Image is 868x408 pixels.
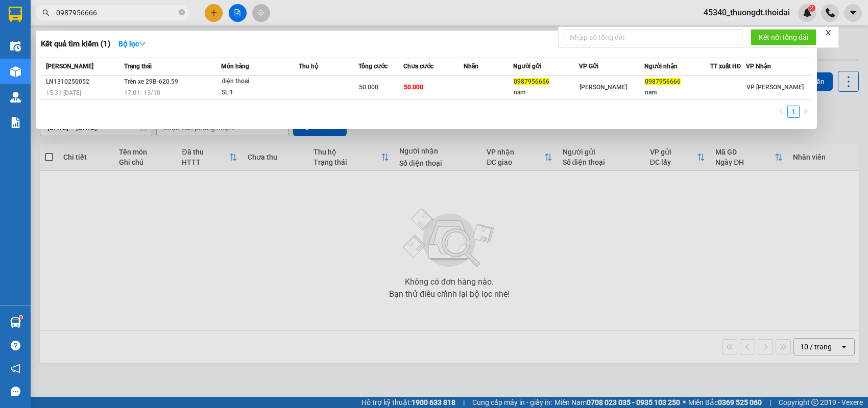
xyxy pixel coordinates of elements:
[404,84,423,91] span: 50.000
[580,84,627,91] span: [PERSON_NAME]
[579,63,598,70] span: VP Gửi
[514,78,549,85] span: 0987956666
[179,9,185,15] span: close-circle
[124,89,160,96] span: 17:01 - 13/10
[746,63,771,70] span: VP Nhận
[778,108,784,114] span: left
[358,63,388,70] span: Tổng cước
[514,87,578,98] div: nam
[513,63,541,70] span: Người gửi
[644,63,678,70] span: Người nhận
[746,84,804,91] span: VP [PERSON_NAME]
[222,76,298,87] div: điện thoại
[124,78,178,85] span: Trên xe 29B-620.59
[221,63,249,70] span: Món hàng
[96,68,157,79] span: DT1310250063
[222,87,298,98] div: SL: 1
[788,106,799,117] a: 1
[10,92,21,103] img: warehouse-icon
[645,78,681,85] span: 0987956666
[56,7,177,18] input: Tìm tên, số ĐT hoặc mã đơn
[42,9,50,16] span: search
[7,44,95,80] span: Chuyển phát nhanh: [GEOGRAPHIC_DATA] - [GEOGRAPHIC_DATA]
[800,106,812,118] button: right
[46,63,93,70] span: [PERSON_NAME]
[9,7,22,22] img: logo-vxr
[645,87,709,98] div: nam
[11,387,20,396] span: message
[359,84,378,91] span: 50.000
[10,66,21,77] img: warehouse-icon
[825,29,832,36] span: close
[139,40,146,47] span: down
[759,32,808,43] span: Kết nối tổng đài
[464,63,478,70] span: Nhãn
[118,40,146,48] strong: Bộ lọc
[46,89,81,96] span: 15:31 [DATE]
[787,106,800,118] li: 1
[800,106,812,118] li: Next Page
[9,8,92,41] strong: CÔNG TY TNHH DỊCH VỤ DU LỊCH THỜI ĐẠI
[775,106,787,118] button: left
[110,36,154,52] button: Bộ lọcdown
[179,8,185,18] span: close-circle
[41,39,110,49] h3: Kết quả tìm kiếm ( 1 )
[403,63,433,70] span: Chưa cước
[775,106,787,118] li: Previous Page
[299,63,318,70] span: Thu hộ
[19,316,22,319] sup: 1
[10,117,21,128] img: solution-icon
[11,364,20,373] span: notification
[803,108,809,114] span: right
[710,63,741,70] span: TT xuất HĐ
[46,76,121,87] div: LN1310250052
[10,317,21,328] img: warehouse-icon
[4,36,6,88] img: logo
[564,29,742,45] input: Nhập số tổng đài
[11,341,20,350] span: question-circle
[751,29,816,45] button: Kết nối tổng đài
[124,63,152,70] span: Trạng thái
[10,41,21,52] img: warehouse-icon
